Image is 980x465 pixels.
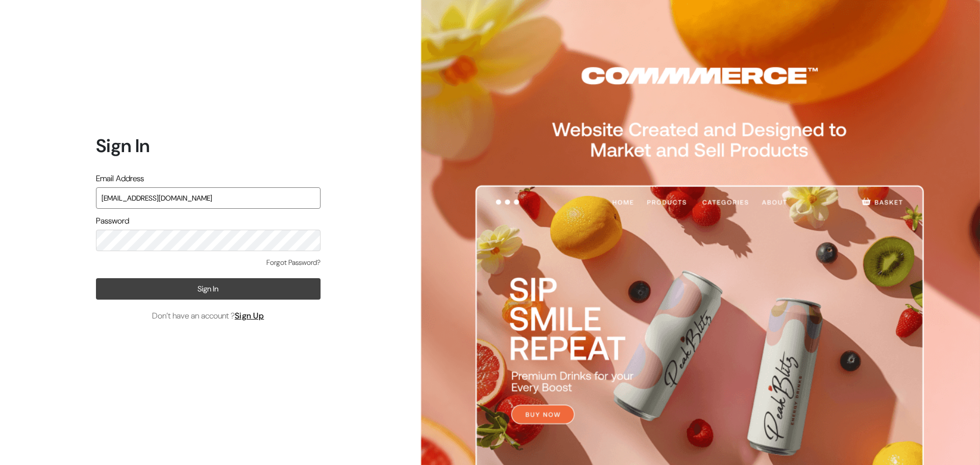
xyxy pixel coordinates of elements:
span: Don’t have an account ? [152,310,264,322]
a: Forgot Password? [266,257,321,268]
a: Sign Up [235,310,264,321]
label: Email Address [96,173,144,185]
h1: Sign In [96,135,321,157]
button: Sign In [96,278,321,300]
label: Password [96,215,129,227]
